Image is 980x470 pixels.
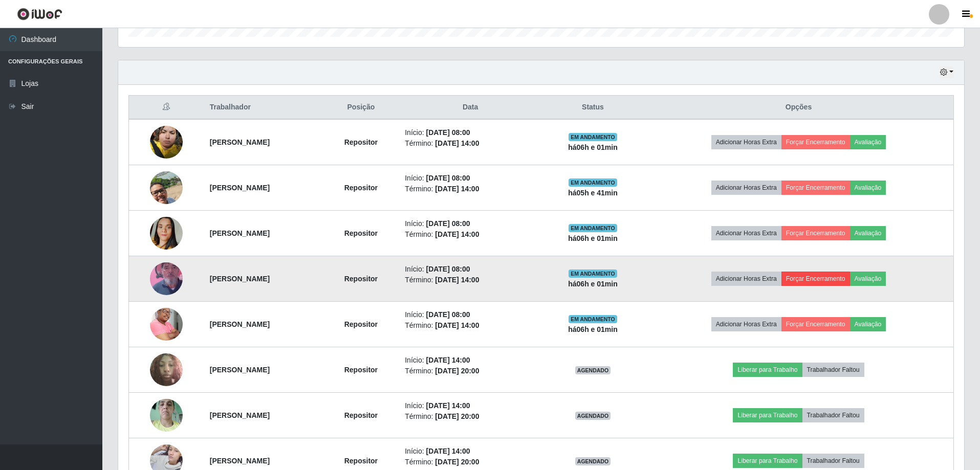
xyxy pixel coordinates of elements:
[405,320,536,331] li: Término:
[323,96,399,120] th: Posição
[405,264,536,275] li: Início:
[569,224,617,232] span: EM ANDAMENTO
[733,363,802,377] button: Liberar para Trabalho
[568,280,618,288] strong: há 06 h e 01 min
[405,218,536,229] li: Início:
[344,366,378,374] strong: Repositor
[210,138,270,146] strong: [PERSON_NAME]
[405,127,536,138] li: Início:
[210,366,270,374] strong: [PERSON_NAME]
[435,458,479,466] time: [DATE] 20:00
[781,317,850,331] button: Forçar Encerramento
[426,128,470,137] time: [DATE] 08:00
[344,184,378,192] strong: Repositor
[711,135,781,149] button: Adicionar Horas Extra
[802,363,864,377] button: Trabalhador Faltou
[569,270,617,278] span: EM ANDAMENTO
[426,219,470,228] time: [DATE] 08:00
[399,96,542,120] th: Data
[711,272,781,286] button: Adicionar Horas Extra
[210,184,270,192] strong: [PERSON_NAME]
[210,275,270,283] strong: [PERSON_NAME]
[569,315,617,323] span: EM ANDAMENTO
[426,174,470,182] time: [DATE] 08:00
[733,408,802,422] button: Liberar para Trabalho
[542,96,644,120] th: Status
[405,355,536,366] li: Início:
[568,234,618,242] strong: há 06 h e 01 min
[850,135,886,149] button: Avaliação
[405,411,536,422] li: Término:
[850,181,886,195] button: Avaliação
[435,321,479,329] time: [DATE] 14:00
[405,366,536,376] li: Término:
[405,138,536,149] li: Término:
[711,317,781,331] button: Adicionar Horas Extra
[575,366,611,374] span: AGENDADO
[204,96,323,120] th: Trabalhador
[210,457,270,465] strong: [PERSON_NAME]
[344,275,378,283] strong: Repositor
[568,189,618,197] strong: há 05 h e 41 min
[210,320,270,328] strong: [PERSON_NAME]
[405,184,536,194] li: Término:
[781,181,850,195] button: Forçar Encerramento
[568,325,618,333] strong: há 06 h e 01 min
[210,229,270,237] strong: [PERSON_NAME]
[802,408,864,422] button: Trabalhador Faltou
[426,265,470,273] time: [DATE] 08:00
[344,320,378,328] strong: Repositor
[575,412,611,420] span: AGENDADO
[405,173,536,184] li: Início:
[435,412,479,420] time: [DATE] 20:00
[568,143,618,151] strong: há 06 h e 01 min
[150,300,183,349] img: 1752179199159.jpeg
[405,309,536,320] li: Início:
[426,310,470,319] time: [DATE] 08:00
[711,181,781,195] button: Adicionar Horas Extra
[711,226,781,240] button: Adicionar Horas Extra
[435,139,479,147] time: [DATE] 14:00
[344,457,378,465] strong: Repositor
[850,226,886,240] button: Avaliação
[569,133,617,141] span: EM ANDAMENTO
[405,275,536,285] li: Término:
[435,185,479,193] time: [DATE] 14:00
[850,317,886,331] button: Avaliação
[405,457,536,467] li: Término:
[426,356,470,364] time: [DATE] 14:00
[435,276,479,284] time: [DATE] 14:00
[150,393,183,437] img: 1753296713648.jpeg
[150,120,183,164] img: 1743760888664.jpeg
[405,446,536,457] li: Início:
[644,96,953,120] th: Opções
[405,400,536,411] li: Início:
[344,411,378,419] strong: Repositor
[426,401,470,410] time: [DATE] 14:00
[150,204,183,262] img: 1748562791419.jpeg
[210,411,270,419] strong: [PERSON_NAME]
[781,272,850,286] button: Forçar Encerramento
[781,226,850,240] button: Forçar Encerramento
[435,367,479,375] time: [DATE] 20:00
[781,135,850,149] button: Forçar Encerramento
[850,272,886,286] button: Avaliação
[17,8,62,20] img: CoreUI Logo
[426,447,470,455] time: [DATE] 14:00
[802,454,864,468] button: Trabalhador Faltou
[344,138,378,146] strong: Repositor
[733,454,802,468] button: Liberar para Trabalho
[569,178,617,187] span: EM ANDAMENTO
[405,229,536,240] li: Término:
[150,159,183,217] img: 1744982443257.jpeg
[150,250,183,308] img: 1752090635186.jpeg
[150,348,183,391] img: 1752934097252.jpeg
[344,229,378,237] strong: Repositor
[575,457,611,465] span: AGENDADO
[435,230,479,238] time: [DATE] 14:00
